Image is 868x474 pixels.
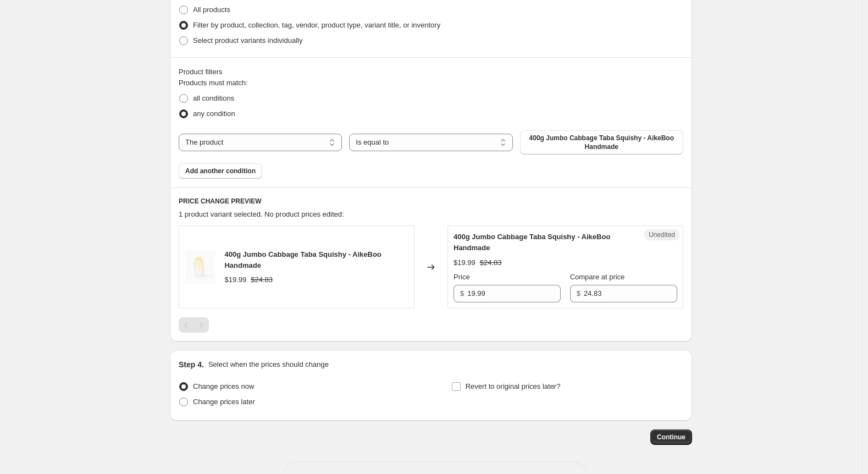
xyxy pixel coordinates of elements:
span: Products must match: [179,79,248,87]
span: Revert to original prices later? [466,382,561,390]
div: $19.99 [454,257,476,268]
div: Product filters [179,67,683,78]
span: Compare at price [570,273,625,281]
span: 400g Jumbo Cabbage Taba Squishy - AikeBoo Handmade [527,134,677,151]
h6: PRICE CHANGE PREVIEW [179,197,683,206]
img: P1013661_80x.png [185,251,215,284]
span: 400g Jumbo Cabbage Taba Squishy - AikeBoo Handmade [454,233,610,252]
button: 400g Jumbo Cabbage Taba Squishy - AikeBoo Handmade [520,130,683,155]
span: Add another condition [185,167,256,175]
span: All products [193,5,230,14]
p: Select when the prices should change [208,359,329,370]
span: Change prices now [193,382,254,390]
strike: $24.83 [251,274,273,285]
span: Unedited [649,230,675,239]
span: Continue [657,433,685,442]
span: $ [577,289,580,297]
span: Price [454,273,470,281]
span: $ [460,289,464,297]
button: Add another condition [179,163,262,179]
h2: Step 4. [179,359,204,370]
span: all conditions [193,94,234,102]
div: $19.99 [224,274,246,285]
button: Continue [650,429,692,445]
span: Select product variants individually [193,36,302,45]
span: Filter by product, collection, tag, vendor, product type, variant title, or inventory [193,21,440,29]
span: 1 product variant selected. No product prices edited: [179,210,344,218]
nav: Pagination [179,317,209,333]
span: any condition [193,109,235,118]
span: 400g Jumbo Cabbage Taba Squishy - AikeBoo Handmade [224,250,381,269]
span: Change prices later [193,398,255,406]
strike: $24.83 [480,257,502,268]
